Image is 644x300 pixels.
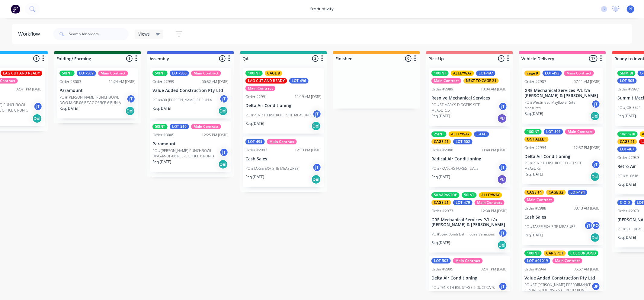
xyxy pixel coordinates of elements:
div: jT [312,109,322,118]
div: jT [498,102,508,111]
p: PO #PENRITH RSL ROOF SITE MEASURES [245,112,312,118]
div: 50INTLOT-510Main ContractOrder #300512:25 PM [DATE]ParamountPO #[PERSON_NAME] PUNCHBOWL DWG-M-OF-... [150,122,231,172]
div: LOT-502 [453,139,473,144]
div: jT [312,163,322,172]
div: JF [591,282,601,291]
div: PU [497,175,507,184]
div: LOT-467 [617,147,637,152]
p: Req. [DATE] [152,159,171,165]
div: Del [125,106,135,116]
div: Main Contract [453,258,483,264]
div: Main Contract [245,86,275,91]
div: Main Contract [565,129,595,134]
div: jT [591,160,601,169]
div: 100INTLOT-501Main ContractON PALLETOrder #299412:57 PM [DATE]Delta Air ConditioningPO #PENRITH RS... [522,127,603,185]
div: Main Contract [191,124,221,129]
div: CAGE 14CAGE 32LOT-494Main ContractOrder #298808:13 AM [DATE]Cash SalesPO #TAREE EXH SITE MEASUREj... [522,187,603,245]
div: 12:57 PM [DATE] [574,145,601,150]
div: Order #2991 [245,94,267,99]
div: 50 VAPASTOP [431,192,460,198]
img: Factory [11,5,20,14]
p: PO #TAREE EXH SITE MEASURE [524,224,575,229]
div: ALLEYWAY [451,71,474,76]
div: 100INT [524,129,542,134]
div: Order #2993 [245,147,267,153]
p: Req. [DATE] [431,174,450,180]
div: Main Contract [553,258,582,264]
p: Cash Sales [524,215,601,220]
div: LAG CUT AND READY [245,78,287,84]
div: Order #2995 [431,267,453,272]
div: LOT-503 [431,258,451,264]
div: 03:40 PM [DATE] [481,147,508,153]
div: LOT-510 [170,124,189,129]
div: jT [219,94,229,103]
div: 02:41 PM [DATE] [16,87,43,92]
p: Req. [DATE] [524,111,543,116]
div: CAGE 21 [617,139,637,144]
p: Req. [DATE] [431,240,450,245]
div: 50INTLOT-509Main ContractOrder #300311:24 AM [DATE]ParamountPO #[PERSON_NAME] PUNCHBOWL DWG-M-OF-... [57,68,138,118]
div: 100INTALLEYWAYLOT-497Main ContractNEXT TO CAGE 21Order #298910:04 AM [DATE]Resolve Mechanical Ser... [429,68,510,126]
div: CAGE 21 [431,139,451,144]
p: PO #PENRITH RSL STAGE 2 DUCT CAPS [431,285,495,290]
div: NEXT TO CAGE 21 [463,78,499,84]
div: 100INT [431,71,449,76]
div: ALLEYWAY [479,192,502,198]
div: Workflow [18,30,43,38]
div: 12:25 PM [DATE] [202,132,229,138]
div: 50 VAPASTOP50INTALLEYWAYCAGE 21LOT-479Main ContractOrder #297312:30 PM [DATE]GRE Mechanical Servi... [429,190,510,253]
div: CAR SPOT [544,251,566,256]
p: Req. [DATE] [245,121,264,126]
div: cage 9LOT-493Main ContractOrder #298707:11 AM [DATE]GRE Mechanical Services P/L t/a [PERSON_NAME]... [522,68,603,124]
div: Main Contract [267,139,297,144]
div: 12:13 PM [DATE] [295,147,322,153]
div: jT [584,221,593,230]
div: LOT-#01019 [524,258,550,264]
div: LOT-496 [289,78,309,84]
p: Req. [DATE] [152,106,171,111]
div: LOT-479 [453,200,473,205]
div: 11:19 AM [DATE] [295,94,322,99]
div: ON PALLET [524,137,549,142]
div: Order #2973 [431,208,453,214]
div: Order #2986 [431,147,453,153]
p: Req. [DATE] [524,232,543,238]
p: Radical Air Conditioning [431,156,508,162]
div: LOT-505 [617,78,637,84]
div: 50INT [152,71,168,76]
div: Order #2959 [617,155,639,160]
div: COLOURBOND [568,251,598,256]
p: Req. [DATE] [524,172,543,177]
div: Del [218,106,228,116]
div: Del [311,175,321,184]
div: Order #2999 [152,79,174,84]
div: LOT-495Main ContractOrder #299312:13 PM [DATE]Cash SalesPO #TAREE EXH SITE MEASURESjTReq.[DATE]Del [243,137,324,187]
div: 50INT [462,192,477,198]
p: Value Added Construction Pty Ltd [524,276,601,281]
div: 10:04 AM [DATE] [481,87,508,92]
p: PO ##10616 [617,173,639,179]
p: PO #[PERSON_NAME] PUNCHBOWL DWG-M-OF-06 REV-C OFFICE 6 RUN B [152,148,219,159]
div: Order #2979 [617,208,639,214]
p: GRE Mechanical Services P/L t/a [PERSON_NAME] & [PERSON_NAME] [524,88,601,98]
div: Order #2989 [431,87,453,92]
div: 11:24 AM [DATE] [109,79,136,84]
p: Req. [DATE] [617,113,636,119]
p: GRE Mechanical Services P/L t/a [PERSON_NAME] & [PERSON_NAME] [431,217,508,228]
div: Main Contract [98,71,128,76]
p: Paramount [59,88,136,93]
p: PO #PENRITH RSL ROOF DUCT SITE MEASURE [524,160,591,171]
div: 100INT [245,71,263,76]
div: jT [591,99,601,109]
div: jT [498,282,508,291]
div: 25INT [431,131,447,137]
div: C-O-D [617,200,633,205]
div: 5MM BI [617,71,636,76]
div: LOT-494 [568,190,587,195]
div: LOT-506 [170,71,189,76]
div: CAGE 21 [431,200,451,205]
span: Views [138,31,150,37]
p: Req. [DATE] [245,174,264,180]
p: PO #JOB 3594 [617,105,641,110]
